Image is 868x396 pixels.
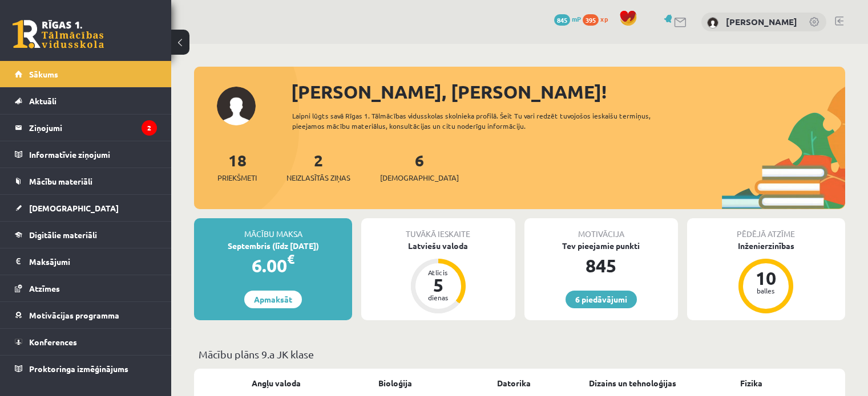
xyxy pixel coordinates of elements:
[566,291,637,308] a: 6 piedāvājumi
[286,172,350,183] span: Neizlasītās ziņas
[286,150,350,183] a: 2Neizlasītās ziņas
[380,172,459,183] span: [DEMOGRAPHIC_DATA]
[29,141,157,168] legend: Informatīvie ziņojumi
[554,14,570,26] span: 845
[378,377,412,389] a: Bioloģija
[589,377,676,389] a: Dizains un tehnoloģijas
[421,276,455,294] div: 5
[29,115,157,141] legend: Ziņojumi
[15,88,157,114] a: Aktuāli
[29,176,92,186] span: Mācību materiāli
[15,302,157,328] a: Motivācijas programma
[29,248,157,275] legend: Maksājumi
[421,269,455,276] div: Atlicis
[707,17,718,28] img: Artjoms Keržajevs
[15,141,157,168] a: Informatīvie ziņojumi
[524,218,678,240] div: Motivācija
[29,364,128,374] span: Proktoringa izmēģinājums
[142,120,157,136] i: 2
[749,269,783,287] div: 10
[749,287,783,294] div: balles
[15,61,157,87] a: Sākums
[194,252,352,279] div: 6.00
[15,356,157,382] a: Proktoringa izmēģinājums
[572,14,581,23] span: mP
[583,14,599,26] span: 395
[252,377,301,389] a: Angļu valoda
[15,329,157,355] a: Konferences
[600,14,608,23] span: xp
[29,283,60,293] span: Atzīmes
[687,240,845,252] div: Inženierzinības
[15,115,157,141] a: Ziņojumi2
[497,377,531,389] a: Datorika
[29,337,77,347] span: Konferences
[15,248,157,275] a: Maksājumi
[291,78,845,105] div: [PERSON_NAME], [PERSON_NAME]!
[524,240,678,252] div: Tev pieejamie punkti
[29,69,58,79] span: Sākums
[726,16,797,27] a: [PERSON_NAME]
[361,240,515,252] div: Latviešu valoda
[13,20,104,48] a: Rīgas 1. Tālmācības vidusskola
[29,203,119,213] span: [DEMOGRAPHIC_DATA]
[217,150,257,183] a: 18Priekšmeti
[29,230,97,240] span: Digitālie materiāli
[15,195,157,221] a: [DEMOGRAPHIC_DATA]
[687,218,845,240] div: Pēdējā atzīme
[361,240,515,315] a: Latviešu valoda Atlicis 5 dienas
[554,14,581,23] a: 845 mP
[361,218,515,240] div: Tuvākā ieskaite
[15,222,157,248] a: Digitālie materiāli
[29,96,56,106] span: Aktuāli
[15,275,157,301] a: Atzīmes
[687,240,845,315] a: Inženierzinības 10 balles
[524,252,678,279] div: 845
[199,346,841,362] p: Mācību plāns 9.a JK klase
[194,240,352,252] div: Septembris (līdz [DATE])
[287,251,294,267] span: €
[583,14,613,23] a: 395 xp
[194,218,352,240] div: Mācību maksa
[292,111,683,131] div: Laipni lūgts savā Rīgas 1. Tālmācības vidusskolas skolnieka profilā. Šeit Tu vari redzēt tuvojošo...
[29,310,119,320] span: Motivācijas programma
[217,172,257,183] span: Priekšmeti
[380,150,459,183] a: 6[DEMOGRAPHIC_DATA]
[421,294,455,301] div: dienas
[15,168,157,194] a: Mācību materiāli
[244,291,302,308] a: Apmaksāt
[740,377,762,389] a: Fizika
